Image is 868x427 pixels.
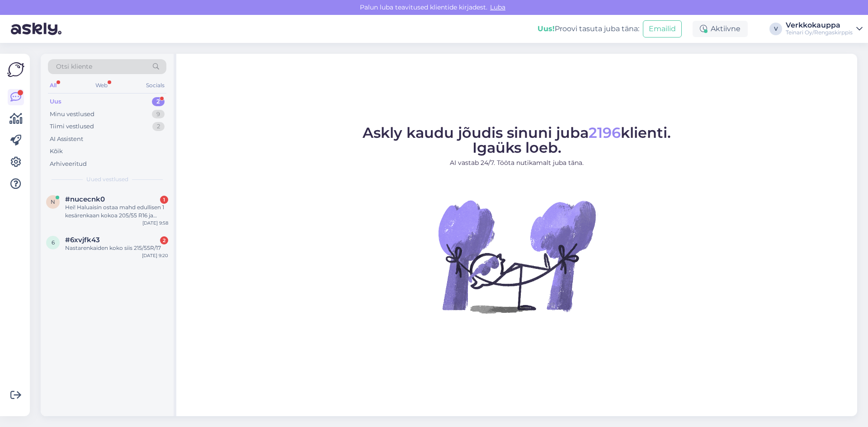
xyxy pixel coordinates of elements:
[94,80,109,91] div: Web
[786,29,853,36] div: Teinari Oy/Rengaskirppis
[643,20,682,38] button: Emailid
[50,110,94,119] div: Minu vestlused
[142,220,168,226] div: [DATE] 9:58
[50,147,63,156] div: Kõik
[589,124,621,141] span: 2196
[160,196,168,204] div: 1
[51,198,55,205] span: n
[435,175,598,338] img: No Chat active
[538,23,639,34] div: Proovi tasuta juba täna:
[693,21,748,37] div: Aktiivne
[152,97,165,106] div: 2
[152,122,165,131] div: 2
[144,80,166,91] div: Socials
[50,135,83,144] div: AI Assistent
[65,203,168,220] div: Hei! Haluaisin ostaa mahd edullisen 1 kesärenkaan kokoa 205/55 R16 ja asennuksen vanteelle. Autoa...
[56,62,92,71] span: Otsi kliente
[65,236,100,244] span: #6xvjfk43
[50,160,87,169] div: Arhiveeritud
[65,195,105,203] span: #nucecnk0
[786,22,863,36] a: VerkkokauppaTeinari Oy/Rengaskirppis
[65,244,168,252] div: Nastarenkaiden koko siis 215/55R/17
[363,158,671,168] p: AI vastab 24/7. Tööta nutikamalt juba täna.
[538,24,555,33] b: Uus!
[52,239,55,246] span: 6
[86,175,128,183] span: Uued vestlused
[363,124,671,156] span: Askly kaudu jõudis sinuni juba klienti. Igaüks loeb.
[487,3,508,11] span: Luba
[7,61,24,78] img: Askly Logo
[152,110,165,119] div: 9
[142,252,168,259] div: [DATE] 9:20
[50,122,94,131] div: Tiimi vestlused
[50,97,61,106] div: Uus
[48,80,58,91] div: All
[786,22,853,29] div: Verkkokauppa
[769,23,782,35] div: V
[160,236,168,244] div: 2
